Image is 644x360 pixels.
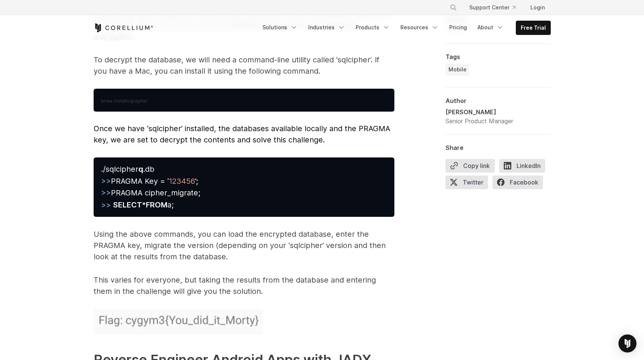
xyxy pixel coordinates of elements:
[449,66,467,73] span: Mobile
[445,21,471,34] a: Pricing
[499,159,545,172] span: LinkedIn
[516,21,550,35] a: Free Trial
[258,21,551,35] div: Navigation Menu
[138,165,143,174] strong: q
[463,1,521,14] a: Support Center
[445,53,551,61] div: Tags
[101,98,127,104] span: brew install
[351,21,394,34] a: Products
[445,64,470,76] a: Mobile
[113,200,142,209] strong: SELECT
[445,144,551,151] div: Share
[445,175,488,189] span: Twitter
[101,177,111,186] span: >>
[473,21,508,34] a: About
[445,116,513,126] div: Senior Product Manager
[169,177,195,186] span: 123456
[445,107,513,116] div: [PERSON_NAME]
[445,159,495,172] button: Copy link
[94,124,390,144] span: Once we have ‘sqlcipher’ installed, the databases available locally and the PRAGMA key, we are se...
[441,1,551,14] div: Navigation Menu
[618,334,636,352] div: Open Intercom Messenger
[304,21,350,34] a: Industries
[492,175,543,189] span: Facebook
[94,228,394,262] p: Using the above commands, you can load the encrypted database, enter the PRAGMA key, migrate the ...
[447,1,460,14] button: Search
[94,23,153,32] a: Corellium Home
[101,200,111,209] span: >>
[127,98,148,104] span: sqlcipher
[499,159,550,175] a: LinkedIn
[258,21,302,34] a: Solutions
[445,97,551,104] div: Author
[94,309,263,334] img: Flag: cygym4[You_did_it_morty]
[94,54,394,77] p: To decrypt the database, we will need a command-line utility called ‘sqlcipher’. If you have a Ma...
[524,1,551,14] a: Login
[492,175,547,192] a: Facebook
[101,165,200,210] span: ./sqlcipher .db PRAGMA Key = ‘ ’; PRAGMA cipher_migrate; * a;
[396,21,443,34] a: Resources
[101,188,111,197] span: >>
[146,200,167,209] strong: FROM
[445,175,492,192] a: Twitter
[94,274,394,297] p: This varies for everyone, but taking the results from the database and entering them in the chall...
